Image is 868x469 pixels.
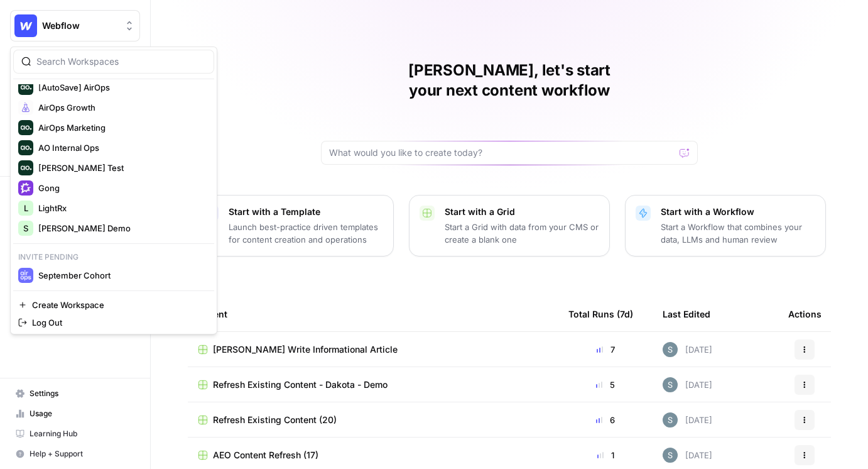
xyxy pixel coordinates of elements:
div: 7 [568,343,643,356]
div: Recent [198,297,548,331]
p: Start with a Workflow [661,206,815,218]
span: Create Workspace [32,299,204,311]
span: Log Out [32,316,204,329]
button: Help + Support [10,444,140,464]
a: [PERSON_NAME] Write Informational Article [198,343,548,356]
p: Invite pending [13,249,214,265]
span: September Cohort [38,269,204,282]
a: Log Out [13,314,214,331]
img: w7f6q2jfcebns90hntjxsl93h3td [663,412,678,428]
span: L [24,202,28,214]
span: Refresh Existing Content (20) [213,414,337,426]
img: w7f6q2jfcebns90hntjxsl93h3td [663,342,678,357]
button: Start with a WorkflowStart a Workflow that combines your data, LLMs and human review [625,195,826,257]
a: AEO Content Refresh (17) [198,449,548,461]
div: Workspace: Webflow [10,47,217,334]
span: Help + Support [30,448,134,460]
a: Refresh Existing Content - Dakota - Demo [198,378,548,391]
img: w7f6q2jfcebns90hntjxsl93h3td [663,448,678,463]
input: What would you like to create today? [329,146,675,159]
a: Settings [10,383,140,404]
p: Launch best-practice driven templates for content creation and operations [229,221,383,246]
p: Start a Grid with data from your CMS or create a blank one [445,221,599,246]
a: Learning Hub [10,424,140,444]
span: [PERSON_NAME] Test [38,162,204,174]
img: Gong Logo [18,180,33,196]
div: Last Edited [663,297,710,331]
div: 6 [568,414,643,426]
img: w7f6q2jfcebns90hntjxsl93h3td [663,377,678,392]
span: LightRx [38,202,204,214]
span: Webflow [42,19,118,32]
img: AO Internal Ops Logo [18,140,33,155]
button: Workspace: Webflow [10,10,140,41]
span: [PERSON_NAME] Demo [38,222,204,234]
span: Learning Hub [30,428,134,439]
div: [DATE] [663,412,712,428]
a: Create Workspace [13,296,214,314]
div: 1 [568,449,643,461]
span: Settings [30,388,134,399]
img: [AutoSave] AirOps Logo [18,80,33,95]
button: Start with a GridStart a Grid with data from your CMS or create a blank one [409,195,610,257]
button: Start with a TemplateLaunch best-practice driven templates for content creation and operations [193,195,394,257]
p: Start with a Template [229,206,383,218]
span: Gong [38,182,204,194]
span: [AutoSave] AirOps [38,81,204,94]
div: Total Runs (7d) [568,297,633,331]
img: AirOps Marketing Logo [18,120,33,135]
a: Usage [10,404,140,424]
p: Start with a Grid [445,206,599,218]
input: Search Workspaces [36,55,206,68]
span: Usage [30,408,134,419]
div: [DATE] [663,342,712,357]
img: AirOps Growth Logo [18,100,33,115]
span: AO Internal Ops [38,141,204,154]
div: 5 [568,378,643,391]
a: Refresh Existing Content (20) [198,414,548,426]
p: Start a Workflow that combines your data, LLMs and human review [661,221,815,246]
img: Dillon Test Logo [18,160,33,175]
span: AirOps Growth [38,101,204,114]
span: S [23,222,28,234]
img: September Cohort Logo [18,268,33,283]
div: Actions [788,297,822,331]
span: AirOps Marketing [38,121,204,134]
span: Refresh Existing Content - Dakota - Demo [213,378,388,391]
span: [PERSON_NAME] Write Informational Article [213,343,398,356]
span: AEO Content Refresh (17) [213,449,318,461]
div: [DATE] [663,377,712,392]
h1: [PERSON_NAME], let's start your next content workflow [321,60,698,101]
img: Webflow Logo [14,14,37,37]
div: [DATE] [663,448,712,463]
